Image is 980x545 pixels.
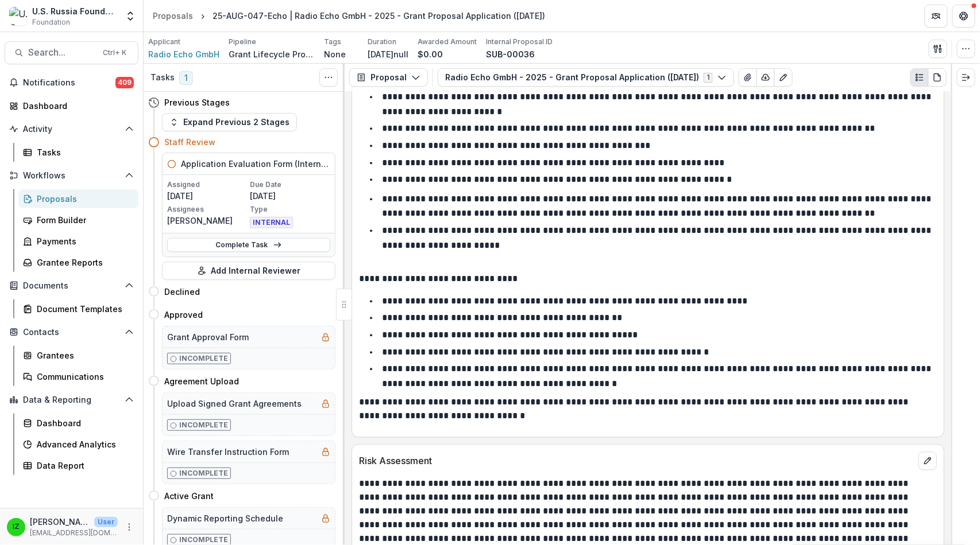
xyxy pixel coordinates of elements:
button: Open Workflows [5,166,138,185]
button: Open Activity [5,120,138,138]
span: Notifications [23,78,115,88]
div: Dashboard [37,417,129,429]
a: Advanced Analytics [18,435,138,454]
div: U.S. Russia Foundation [32,5,118,17]
button: More [122,520,136,534]
span: Contacts [23,328,120,337]
span: Data & Reporting [23,395,120,405]
button: Search... [5,41,138,64]
button: PDF view [928,68,947,87]
div: Igor Zevelev [13,523,20,531]
a: Form Builder [18,211,138,229]
h4: Staff Review [164,136,215,148]
button: Add Internal Reviewer [162,262,335,280]
h4: Declined [164,286,200,298]
button: View Attached Files [739,68,757,87]
a: Dashboard [18,414,138,433]
p: Awarded Amount [418,37,477,47]
a: Complete Task [167,238,330,252]
a: Document Templates [18,299,138,318]
button: Notifications409 [5,73,138,92]
p: Assigned [167,180,248,190]
div: Proposals [153,10,193,22]
div: Communications [37,371,129,383]
span: INTERNAL [250,217,293,228]
nav: breadcrumb [148,7,550,24]
span: 409 [115,77,134,88]
p: [DATE]null [368,48,408,60]
p: Tags [324,37,341,47]
p: Incomplete [179,468,228,478]
div: 25-AUG-047-Echo | Radio Echo GmbH - 2025 - Grant Proposal Application ([DATE]) [213,10,545,22]
div: Tasks [37,146,129,158]
button: Expand right [957,68,975,87]
div: Proposals [37,193,129,205]
p: Assignees [167,204,248,215]
h4: Agreement Upload [164,375,239,387]
div: Grantees [37,349,129,361]
h5: Application Evaluation Form (Internal) [181,158,330,170]
h4: Approved [164,309,203,321]
button: Partners [925,5,948,28]
p: Incomplete [179,535,228,545]
img: U.S. Russia Foundation [9,7,28,25]
div: Data Report [37,460,129,472]
p: Incomplete [179,353,228,364]
a: Dashboard [5,96,138,115]
button: edit [919,451,937,470]
p: $0.00 [418,48,443,60]
span: Workflows [23,171,120,181]
a: Grantee Reports [18,253,138,272]
h3: Tasks [151,73,175,83]
span: Documents [23,281,120,291]
p: [PERSON_NAME] [30,516,90,528]
div: Payments [37,235,129,247]
p: Duration [368,37,396,47]
a: Radio Echo GmbH [148,48,219,60]
h5: Upload Signed Grant Agreements [167,398,302,410]
button: Plaintext view [910,68,929,87]
a: Communications [18,367,138,386]
div: Form Builder [37,214,129,226]
div: Document Templates [37,303,129,315]
button: Open Data & Reporting [5,391,138,409]
h4: Previous Stages [164,96,230,108]
button: Edit as form [774,68,793,87]
p: [PERSON_NAME] [167,215,248,227]
div: Grantee Reports [37,256,129,268]
p: [DATE] [167,190,248,202]
div: Advanced Analytics [37,438,129,450]
button: Get Help [952,5,975,28]
a: Proposals [18,189,138,208]
p: Due Date [250,180,330,190]
a: Grantees [18,346,138,365]
p: None [324,48,346,60]
p: Internal Proposal ID [486,37,553,47]
button: Open Documents [5,277,138,295]
p: Type [250,204,330,215]
h5: Grant Approval Form [167,331,249,343]
p: Grant Lifecycle Process [229,48,315,60]
div: Dashboard [23,100,129,112]
a: Payments [18,232,138,251]
p: [DATE] [250,190,330,202]
a: Proposals [148,7,198,24]
button: Open Contacts [5,323,138,341]
span: Activity [23,124,120,134]
button: Radio Echo GmbH - 2025 - Grant Proposal Application ([DATE])1 [438,68,734,87]
div: Ctrl + K [101,46,129,59]
button: Expand Previous 2 Stages [162,113,297,131]
p: Applicant [148,37,180,47]
button: Toggle View Cancelled Tasks [319,68,338,87]
span: Foundation [32,17,70,28]
p: Risk Assessment [359,454,914,468]
a: Data Report [18,456,138,475]
p: Incomplete [179,420,228,430]
h5: Wire Transfer Instruction Form [167,446,289,458]
span: 1 [179,71,193,85]
span: Search... [28,47,96,58]
p: Pipeline [229,37,256,47]
h4: Active Grant [164,490,214,502]
p: [EMAIL_ADDRESS][DOMAIN_NAME] [30,528,118,538]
